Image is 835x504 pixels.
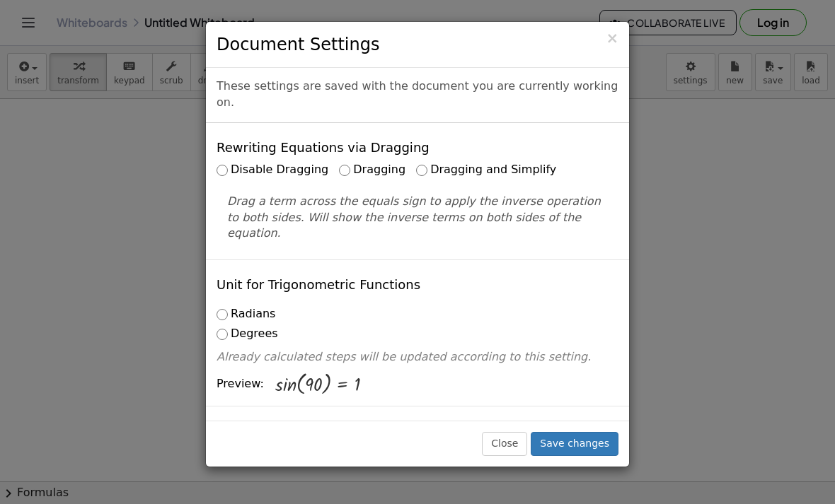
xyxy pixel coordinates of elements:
[227,194,608,242] p: Drag a term across the equals sign to apply the inverse operation to both sides. Will show the in...
[217,376,264,392] span: Preview:
[606,30,618,47] span: ×
[606,31,618,46] button: Close
[339,162,405,178] label: Dragging
[217,141,430,155] h4: Rewriting Equations via Dragging
[416,165,427,176] input: Dragging and Simplify
[217,309,228,320] input: Radians
[217,278,420,292] h4: Unit for Trigonometric Functions
[416,162,556,178] label: Dragging and Simplify
[217,306,275,322] label: Radians
[206,68,629,123] div: These settings are saved with the document you are currently working on.
[482,432,527,456] button: Close
[217,165,228,176] input: Disable Dragging
[217,326,278,342] label: Degrees
[531,432,618,456] button: Save changes
[217,33,618,57] h3: Document Settings
[217,329,228,340] input: Degrees
[339,165,350,176] input: Dragging
[217,349,618,365] p: Already calculated steps will be updated according to this setting.
[217,162,328,178] label: Disable Dragging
